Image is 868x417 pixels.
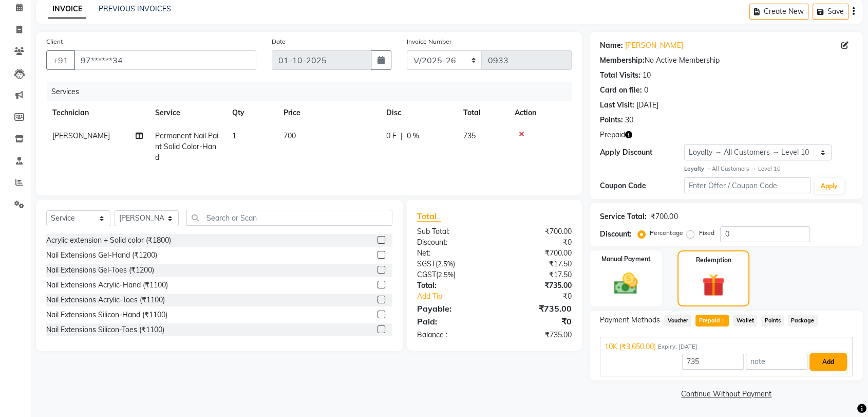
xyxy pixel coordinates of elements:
[401,131,403,141] span: |
[600,55,645,66] div: Membership:
[733,315,757,327] span: Wallet
[607,270,645,297] img: _cash.svg
[495,259,580,269] div: ₹17.50
[643,70,651,81] div: 10
[409,269,495,280] div: ( )
[644,85,648,96] div: 0
[600,130,625,140] span: Prepaid
[720,319,726,325] span: 1
[651,211,677,222] div: ₹700.00
[380,101,457,124] th: Disc
[695,256,731,265] label: Redemption
[495,237,580,248] div: ₹0
[809,353,847,371] button: Add
[438,260,453,268] span: 2.5%
[46,324,164,335] div: Nail Extensions Silicon-Toes (₹1100)
[636,100,658,111] div: [DATE]
[52,131,110,140] span: [PERSON_NAME]
[650,228,683,238] label: Percentage
[495,248,580,259] div: ₹700.00
[409,330,495,340] div: Balance :
[684,165,711,172] strong: Loyalty →
[46,265,154,276] div: Nail Extensions Gel-Toes (₹1200)
[417,211,441,222] span: Total
[186,210,392,226] input: Search or Scan
[605,341,656,352] span: 10K (₹3,650.00)
[417,259,436,268] span: SGST
[226,101,277,124] th: Qty
[699,228,714,238] label: Fixed
[46,280,168,291] div: Nail Extensions Acrylic-Hand (₹1100)
[495,226,580,237] div: ₹700.00
[682,354,744,370] input: Amount
[277,101,380,124] th: Price
[46,250,157,261] div: Nail Extensions Gel-Hand (₹1200)
[815,178,844,194] button: Apply
[600,85,642,96] div: Card on file:
[695,271,732,299] img: _gift.svg
[417,270,436,279] span: CGST
[463,131,476,140] span: 735
[409,259,495,269] div: ( )
[99,4,171,13] a: PREVIOUS INVOICES
[658,342,697,351] span: Expiry: [DATE]
[684,165,853,173] div: All Customers → Level 10
[600,55,853,66] div: No Active Membership
[495,330,580,340] div: ₹735.00
[600,100,634,111] div: Last Visit:
[495,280,580,291] div: ₹735.00
[46,37,63,46] label: Client
[601,255,651,264] label: Manual Payment
[232,131,236,140] span: 1
[508,101,572,124] th: Action
[409,237,495,248] div: Discount:
[746,354,807,370] input: note
[409,315,495,328] div: Paid:
[684,177,810,193] input: Enter Offer / Coupon Code
[409,248,495,259] div: Net:
[272,37,286,46] label: Date
[46,235,171,246] div: Acrylic extension + Solid color (₹1800)
[600,229,632,240] div: Discount:
[457,101,508,124] th: Total
[155,131,218,162] span: Permanent Nail Paint Solid Color-Hand
[46,101,149,124] th: Technician
[46,50,75,70] button: +91
[438,270,454,279] span: 2.5%
[625,115,633,125] div: 30
[409,280,495,291] div: Total:
[149,101,226,124] th: Service
[409,291,508,302] a: Add Tip
[600,147,684,158] div: Apply Discount
[46,295,165,305] div: Nail Extensions Acrylic-Toes (₹1100)
[600,211,647,222] div: Service Total:
[600,115,623,125] div: Points:
[508,291,579,302] div: ₹0
[74,50,256,70] input: Search by Name/Mobile/Email/Code
[407,131,419,141] span: 0 %
[600,40,623,51] div: Name:
[625,40,683,51] a: [PERSON_NAME]
[592,389,861,400] a: Continue Without Payment
[600,180,684,191] div: Coupon Code
[46,310,167,320] div: Nail Extensions Silicon-Hand (₹1100)
[664,315,691,327] span: Voucher
[495,302,580,315] div: ₹735.00
[47,82,579,101] div: Services
[386,131,397,141] span: 0 F
[600,315,660,325] span: Payment Methods
[409,226,495,237] div: Sub Total:
[695,315,729,327] span: Prepaid
[749,4,808,20] button: Create New
[409,302,495,315] div: Payable:
[600,70,640,81] div: Total Visits:
[761,315,784,327] span: Points
[813,4,848,20] button: Save
[284,131,296,140] span: 700
[407,37,451,46] label: Invoice Number
[495,315,580,328] div: ₹0
[495,269,580,280] div: ₹17.50
[788,315,818,327] span: Package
